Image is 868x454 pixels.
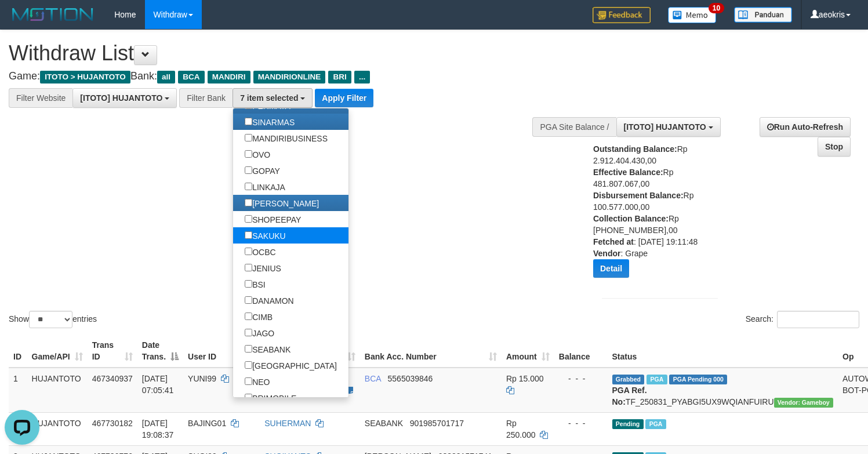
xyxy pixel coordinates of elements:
th: ID [9,335,27,368]
input: SAKUKU [245,231,252,239]
b: PGA Ref. No: [612,386,647,406]
b: Vendor [593,249,620,258]
input: JAGO [245,329,252,336]
span: BRI [328,71,351,83]
span: BCA [365,374,381,383]
span: [ITOTO] HUJANTOTO [624,122,706,132]
span: 10 [709,3,724,13]
span: [ITOTO] HUJANTOTO [80,93,162,103]
img: panduan.png [734,7,792,23]
label: DANAMON [233,292,306,308]
input: Search: [777,311,859,328]
label: BSI [233,276,277,292]
label: Show entries [9,311,97,328]
span: MANDIRI [208,71,250,83]
span: YUNI99 [188,374,216,383]
label: SHOPEEPAY [233,211,313,227]
input: OCBC [245,248,252,255]
span: [DATE] 19:08:37 [142,419,174,440]
input: GOPAY [245,166,252,174]
label: NEO [233,373,281,390]
a: Stop [818,137,851,157]
th: Bank Acc. Number: activate to sort column ascending [360,335,502,368]
b: Fetched at [593,237,634,246]
label: GOPAY [233,162,292,179]
input: DANAMON [245,296,252,304]
input: NEO [245,377,252,385]
span: 467730182 [92,419,133,428]
button: Apply Filter [315,89,373,107]
div: Filter Bank [179,88,233,108]
span: BCA [178,71,204,83]
span: Pending [612,419,644,429]
label: MANDIRIBUSINESS [233,130,339,146]
th: Game/API: activate to sort column ascending [27,335,88,368]
span: Marked by aeosalim [647,375,667,384]
label: SEABANK [233,341,302,357]
b: Effective Balance: [593,168,663,177]
b: Collection Balance: [593,214,669,223]
label: JENIUS [233,260,293,276]
button: [ITOTO] HUJANTOTO [616,117,721,137]
input: BSI [245,280,252,288]
input: CIMB [245,313,252,320]
span: [DATE] 07:05:41 [142,374,174,395]
span: Rp 15.000 [506,374,544,383]
a: SUHERMAN [264,419,311,428]
input: OVO [245,150,252,158]
input: [GEOGRAPHIC_DATA] [245,361,252,369]
button: [ITOTO] HUJANTOTO [72,88,177,108]
button: Detail [593,259,629,278]
label: OVO [233,146,282,162]
label: BRIMOBILE [233,390,308,406]
label: [GEOGRAPHIC_DATA] [233,357,348,373]
select: Showentries [29,311,72,328]
td: TF_250831_PYABGI5UX9WQIANFUIRU [608,368,838,413]
img: MOTION_logo.png [9,6,97,23]
td: HUJANTOTO [27,412,88,445]
td: 1 [9,368,27,413]
div: PGA Site Balance / [532,117,616,137]
span: ... [354,71,370,83]
div: Rp 2.912.404.430,00 Rp 481.807.067,00 Rp 100.577.000,00 Rp [PHONE_NUMBER],00 : [DATE] 19:11:48 : ... [593,143,704,286]
label: [PERSON_NAME] [233,195,331,211]
img: Button%20Memo.svg [668,7,717,23]
th: Date Trans.: activate to sort column descending [137,335,183,368]
button: 7 item selected [233,88,313,108]
span: Marked by aeoanne [645,419,666,429]
span: SEABANK [365,419,403,428]
label: JAGO [233,325,286,341]
label: SAKUKU [233,227,297,244]
th: Status [608,335,838,368]
label: Search: [746,311,859,328]
div: - - - [559,373,603,384]
input: SINARMAS [245,118,252,125]
input: JENIUS [245,264,252,271]
span: PGA Pending [669,375,727,384]
span: Vendor URL: https://payment21.1velocity.biz [774,398,833,408]
img: Feedback.jpg [593,7,651,23]
th: Trans ID: activate to sort column ascending [88,335,137,368]
span: 7 item selected [240,93,298,103]
span: BAJING01 [188,419,226,428]
label: OCBC [233,244,287,260]
span: MANDIRIONLINE [253,71,326,83]
b: Disbursement Balance: [593,191,684,200]
th: Amount: activate to sort column ascending [502,335,554,368]
b: Outstanding Balance: [593,144,677,154]
input: BRIMOBILE [245,394,252,401]
input: SEABANK [245,345,252,353]
input: [PERSON_NAME] [245,199,252,206]
h1: Withdraw List [9,42,567,65]
input: LINKAJA [245,183,252,190]
label: SINARMAS [233,114,306,130]
th: User ID: activate to sort column ascending [183,335,260,368]
h4: Game: Bank: [9,71,567,82]
td: HUJANTOTO [27,368,88,413]
span: Rp 250.000 [506,419,536,440]
label: LINKAJA [233,179,297,195]
input: MANDIRIBUSINESS [245,134,252,141]
button: Open LiveChat chat widget [5,5,39,39]
div: - - - [559,417,603,429]
span: 467340937 [92,374,133,383]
